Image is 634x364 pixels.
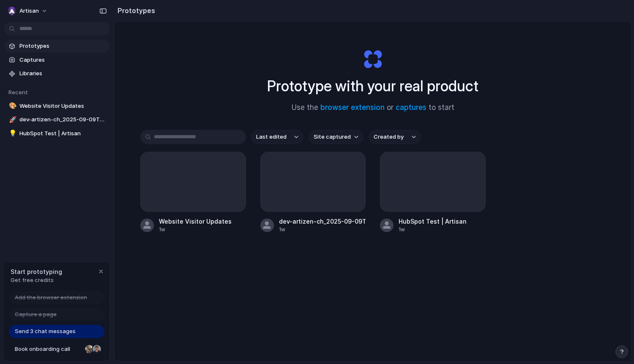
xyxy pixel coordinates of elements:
div: 1w [279,226,366,233]
span: Website Visitor Updates [19,102,107,110]
span: Site captured [314,133,351,141]
a: 💡HubSpot Test | Artisan [4,127,110,140]
span: Artisan [19,7,39,15]
a: Captures [4,54,110,66]
button: 💡 [8,129,16,138]
span: Prototypes [19,42,107,50]
a: Website Visitor Updates1w [140,152,246,233]
a: Book onboarding call [9,342,104,356]
span: Last edited [256,133,287,141]
div: 1w [159,226,232,233]
span: Send 3 chat messages [15,327,76,336]
span: HubSpot Test | Artisan [19,129,107,138]
div: 🎨 [9,101,15,111]
h1: Prototype with your real product [267,75,478,97]
span: Use the or to start [292,102,454,113]
a: captures [396,103,426,112]
a: Prototypes [4,40,110,52]
span: Captures [19,56,107,64]
h2: Prototypes [114,5,155,16]
span: Book onboarding call [15,345,82,353]
a: HubSpot Test | Artisan1w [380,152,486,233]
div: HubSpot Test | Artisan [399,217,467,226]
div: 🚀 [9,115,15,125]
a: Libraries [4,67,110,80]
button: 🎨 [8,102,16,110]
a: browser extension [320,103,385,112]
a: 🎨Website Visitor Updates [4,100,110,112]
button: Last edited [251,130,303,144]
div: 1w [399,226,467,233]
button: Site captured [309,130,363,144]
span: Recent [8,89,28,96]
span: Get free credits [11,276,62,285]
a: dev-artizen-ch_2025-09-09T22-261w [260,152,366,233]
span: Created by [374,133,404,141]
div: 💡 [9,129,15,138]
span: Capture a page [15,310,57,319]
span: Start prototyping [11,267,62,276]
div: dev-artizen-ch_2025-09-09T22-26 [279,217,366,226]
div: Nicole Kubica [84,344,94,354]
button: 🚀 [8,115,16,124]
span: Libraries [19,69,107,78]
div: Christian Iacullo [92,344,102,354]
button: Artisan [4,4,52,18]
button: Created by [369,130,421,144]
span: dev-artizen-ch_2025-09-09T22-26 [19,115,107,124]
div: Website Visitor Updates [159,217,232,226]
span: Add the browser extension [15,293,87,302]
a: 🚀dev-artizen-ch_2025-09-09T22-26 [4,113,110,126]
